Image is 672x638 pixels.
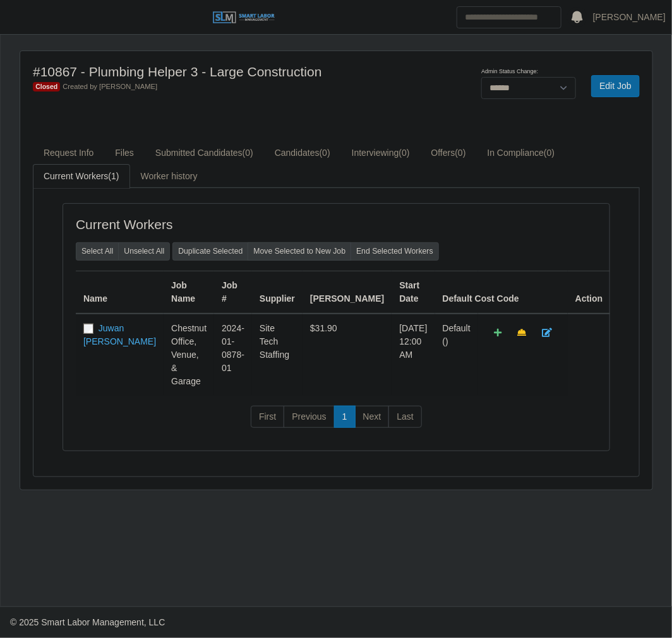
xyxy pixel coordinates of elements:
a: Candidates [264,141,341,165]
a: Interviewing [341,141,421,165]
span: (0) [243,148,253,158]
button: End Selected Workers [351,242,439,260]
button: Unselect All [118,242,170,260]
td: [DATE] 12:00 AM [392,314,435,396]
a: Request Info [33,141,104,165]
span: © 2025 Smart Labor Management, LLC [10,617,165,627]
td: $31.90 [303,314,392,396]
td: Chestnut Office, Venue, & Garage [164,314,214,396]
th: Supplier [252,271,303,314]
a: Submitted Candidates [145,141,264,165]
th: Job Name [164,271,214,314]
span: Closed [33,82,60,92]
span: (0) [320,148,330,158]
a: Add Default Cost Code [486,322,510,344]
a: Make Team Lead [509,322,534,344]
a: [PERSON_NAME] [593,11,666,24]
button: Select All [76,242,119,260]
td: Site Tech Staffing [252,314,303,396]
a: Worker history [130,164,208,189]
img: SLM Logo [212,11,275,25]
a: Current Workers [33,164,130,189]
a: Juwan [PERSON_NAME] [83,323,156,346]
h4: #10867 - Plumbing Helper 3 - Large Construction [33,64,379,80]
a: 1 [334,406,356,428]
a: Offers [421,141,477,165]
span: (1) [108,171,119,181]
th: Start Date [392,271,435,314]
th: Job # [214,271,252,314]
label: Admin Status Change: [481,68,538,76]
span: (0) [455,148,466,158]
th: [PERSON_NAME] [303,271,392,314]
span: (0) [399,148,410,158]
td: 2024-01-0878-01 [214,314,252,396]
span: Created by [PERSON_NAME] [63,83,157,90]
td: Default () [435,314,478,396]
th: Default Cost Code [435,271,568,314]
a: In Compliance [477,141,566,165]
nav: pagination [76,406,597,439]
a: Edit Job [591,75,640,97]
input: Search [457,6,561,28]
span: (0) [544,148,555,158]
button: Move Selected to New Job [248,242,351,260]
a: Files [104,141,145,165]
div: bulk actions [172,242,439,260]
h4: Current Workers [76,216,282,232]
button: Duplicate Selected [172,242,248,260]
th: Name [76,271,164,314]
div: bulk actions [76,242,170,260]
th: Action [568,271,611,314]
